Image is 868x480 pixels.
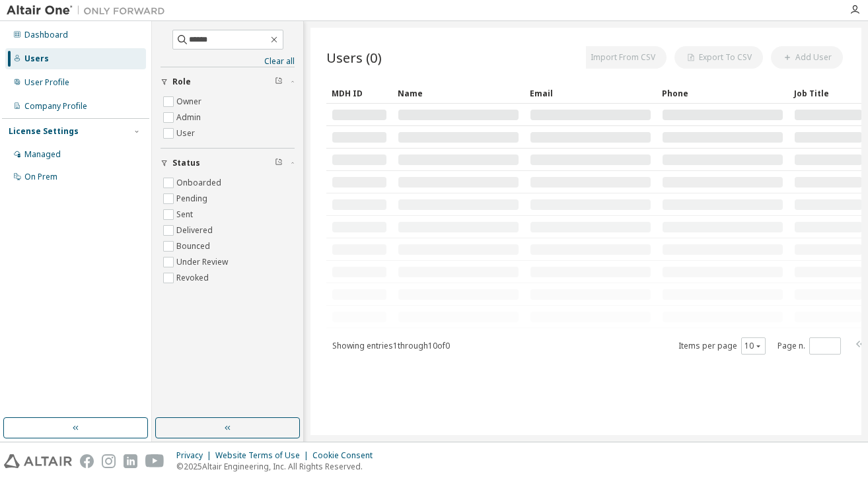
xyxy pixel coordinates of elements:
div: Privacy [176,450,215,461]
p: © 2025 Altair Engineering, Inc. All Rights Reserved. [176,461,380,472]
span: Clear filter [275,77,283,87]
label: Bounced [176,238,213,254]
span: Status [172,158,200,168]
img: instagram.svg [102,454,116,468]
div: Managed [24,149,61,160]
button: Export To CSV [674,46,763,69]
div: Job Title [794,83,863,104]
div: MDH ID [332,83,387,104]
span: Showing entries 1 through 10 of 0 [332,340,450,351]
img: linkedin.svg [124,454,137,468]
button: Role [161,67,295,96]
div: Phone [662,83,783,104]
button: Add User [771,46,843,69]
span: Page n. [778,337,841,355]
span: Role [172,77,191,87]
div: Dashboard [24,30,68,40]
div: Users [24,53,49,64]
img: Altair One [7,4,172,17]
label: Onboarded [176,175,224,191]
button: 10 [744,341,762,351]
div: On Prem [24,172,57,182]
label: Owner [176,94,204,110]
button: Status [161,149,295,178]
div: Cookie Consent [312,450,380,461]
div: Name [398,83,519,104]
button: Import From CSV [566,46,667,69]
div: License Settings [9,126,79,137]
label: Admin [176,110,203,125]
div: Email [530,83,651,104]
span: Users (0) [326,48,382,67]
span: Clear filter [275,158,283,168]
img: facebook.svg [80,454,94,468]
label: Pending [176,191,210,207]
img: altair_logo.svg [4,454,72,468]
label: Under Review [176,254,231,270]
label: Delivered [176,223,215,238]
label: Revoked [176,270,211,286]
img: youtube.svg [145,454,164,468]
div: Company Profile [24,101,87,112]
label: User [176,125,198,141]
a: Clear all [161,56,295,67]
span: Items per page [678,337,766,355]
label: Sent [176,207,196,223]
div: Website Terms of Use [215,450,312,461]
div: User Profile [24,77,69,88]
